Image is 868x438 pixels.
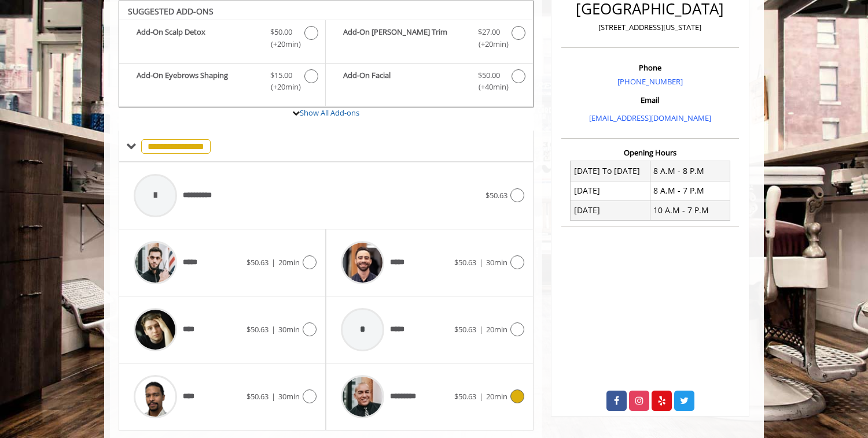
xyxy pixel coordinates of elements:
[472,38,506,50] span: (+20min )
[247,324,269,335] span: $50.63
[479,324,483,335] span: |
[589,113,711,123] a: [EMAIL_ADDRESS][DOMAIN_NAME]
[119,1,534,108] div: The Made Man Haircut Add-onS
[271,257,275,268] span: |
[137,69,259,94] b: Add-On Eyebrows Shaping
[125,69,319,96] label: Add-On Eyebrows Shaping
[332,69,527,96] label: Add-On Facial
[479,391,483,402] span: |
[270,26,292,38] span: $50.00
[278,324,300,335] span: 30min
[454,391,476,402] span: $50.63
[650,201,730,220] td: 10 A.M - 7 P.M
[561,149,739,157] h3: Opening Hours
[479,257,483,268] span: |
[564,96,736,104] h3: Email
[472,81,506,93] span: (+40min )
[564,64,736,72] h3: Phone
[300,107,359,118] a: Show All Add-ons
[264,38,299,50] span: (+20min )
[571,181,650,201] td: [DATE]
[478,26,500,38] span: $27.00
[278,257,300,268] span: 20min
[271,391,275,402] span: |
[270,69,292,81] span: $15.00
[571,201,650,220] td: [DATE]
[650,161,730,181] td: 8 A.M - 8 P.M
[454,324,476,335] span: $50.63
[486,257,507,268] span: 30min
[343,26,466,50] b: Add-On [PERSON_NAME] Trim
[564,21,736,34] p: [STREET_ADDRESS][US_STATE]
[278,391,300,402] span: 30min
[486,324,507,335] span: 20min
[343,69,466,94] b: Add-On Facial
[128,6,214,17] b: SUGGESTED ADD-ONS
[564,1,736,17] h2: [GEOGRAPHIC_DATA]
[486,391,507,402] span: 20min
[454,257,476,268] span: $50.63
[617,76,683,87] a: [PHONE_NUMBER]
[137,26,259,50] b: Add-On Scalp Detox
[125,26,319,53] label: Add-On Scalp Detox
[271,324,275,335] span: |
[571,161,650,181] td: [DATE] To [DATE]
[650,181,730,201] td: 8 A.M - 7 P.M
[264,81,299,93] span: (+20min )
[332,26,527,53] label: Add-On Beard Trim
[486,190,507,201] span: $50.63
[247,257,269,268] span: $50.63
[478,69,500,81] span: $50.00
[247,391,269,402] span: $50.63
